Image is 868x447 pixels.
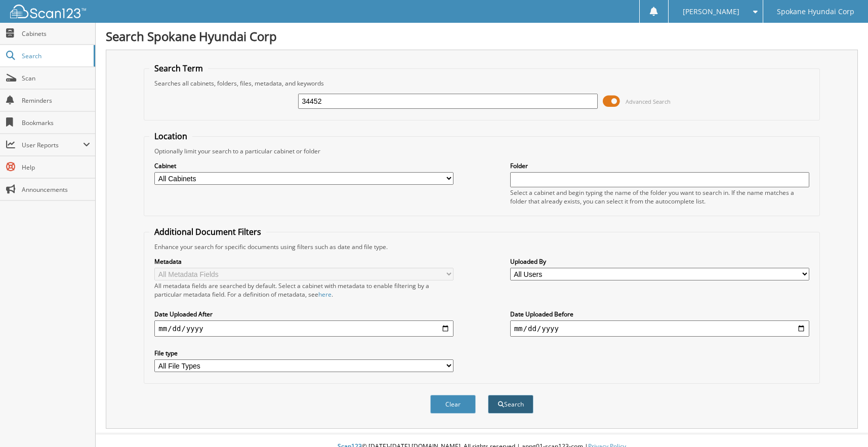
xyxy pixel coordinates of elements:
span: Reminders [22,96,90,105]
iframe: Chat Widget [817,398,868,447]
a: here [318,290,332,299]
img: scan123-logo-white.svg [10,5,86,18]
legend: Additional Document Filters [149,226,266,237]
span: Spokane Hyundai Corp [777,9,854,15]
div: Enhance your search for specific documents using filters such as date and file type. [149,242,814,251]
span: Scan [22,74,90,83]
label: Date Uploaded Before [510,310,809,318]
legend: Location [149,131,192,142]
div: Searches all cabinets, folders, files, metadata, and keywords [149,79,814,88]
div: Optionally limit your search to a particular cabinet or folder [149,147,814,155]
label: Date Uploaded After [154,310,453,318]
span: Help [22,163,90,172]
label: Folder [510,161,809,170]
span: [PERSON_NAME] [683,9,739,15]
button: Clear [430,395,476,414]
span: Search [22,52,89,60]
span: User Reports [22,141,83,149]
legend: Search Term [149,63,208,74]
div: Select a cabinet and begin typing the name of the folder you want to search in. If the name match... [510,188,809,206]
button: Search [488,395,533,414]
span: Advanced Search [626,98,671,105]
label: File type [154,349,453,357]
input: end [510,320,809,337]
span: Bookmarks [22,118,90,127]
input: start [154,320,453,337]
div: All metadata fields are searched by default. Select a cabinet with metadata to enable filtering b... [154,281,453,299]
h1: Search Spokane Hyundai Corp [106,28,858,45]
label: Cabinet [154,161,453,170]
span: Cabinets [22,29,90,38]
span: Announcements [22,185,90,194]
label: Uploaded By [510,257,809,266]
label: Metadata [154,257,453,266]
